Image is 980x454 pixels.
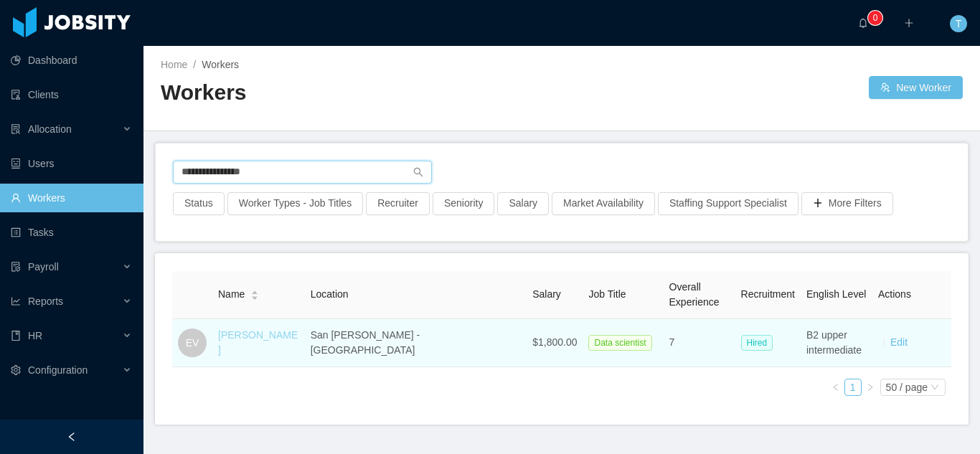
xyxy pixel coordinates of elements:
[218,287,245,302] span: Name
[532,336,577,348] span: $1,800.00
[827,379,844,396] li: Previous Page
[311,288,349,300] span: Location
[227,192,363,215] button: Worker Types - Job Titles
[173,192,225,215] button: Status
[741,335,773,351] span: Hired
[28,330,42,341] span: HR
[218,329,298,356] a: [PERSON_NAME]
[669,281,720,308] span: Overall Experience
[904,18,914,28] i: icon: plus
[890,336,908,348] a: Edit
[202,59,239,70] span: Workers
[11,262,21,272] i: icon: file-protect
[11,46,132,75] a: icon: pie-chartDashboard
[28,123,72,135] span: Allocation
[251,294,259,298] i: icon: caret-down
[161,59,187,70] a: Home
[858,18,868,28] i: icon: bell
[844,379,862,396] li: 1
[161,78,562,108] h2: Workers
[28,261,59,273] span: Payroll
[366,192,430,215] button: Recruiter
[11,149,132,178] a: icon: robotUsers
[956,15,962,32] span: T
[801,192,893,215] button: icon: plusMore Filters
[664,319,735,367] td: 7
[806,288,866,300] span: English Level
[193,59,196,70] span: /
[866,383,875,392] i: icon: right
[251,289,259,293] i: icon: caret-up
[552,192,655,215] button: Market Availability
[497,192,549,215] button: Salary
[11,184,132,212] a: icon: userWorkers
[186,328,199,357] span: EV
[801,319,872,367] td: B2 upper intermediate
[588,288,626,300] span: Job Title
[831,383,840,392] i: icon: left
[28,295,63,307] span: Reports
[305,319,527,367] td: San [PERSON_NAME] - [GEOGRAPHIC_DATA]
[11,331,21,341] i: icon: book
[845,379,861,395] a: 1
[413,167,423,177] i: icon: search
[878,288,911,300] span: Actions
[886,379,928,395] div: 50 / page
[11,124,21,134] i: icon: solution
[862,379,879,396] li: Next Page
[532,288,561,300] span: Salary
[28,364,88,376] span: Configuration
[588,335,651,351] span: Data scientist
[433,192,494,215] button: Seniority
[11,296,21,306] i: icon: line-chart
[869,76,963,99] button: icon: usergroup-addNew Worker
[868,11,882,25] sup: 0
[741,288,795,300] span: Recruitment
[658,192,798,215] button: Staffing Support Specialist
[11,218,132,247] a: icon: profileTasks
[11,80,132,109] a: icon: auditClients
[11,365,21,375] i: icon: setting
[930,383,939,393] i: icon: down
[250,288,259,298] div: Sort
